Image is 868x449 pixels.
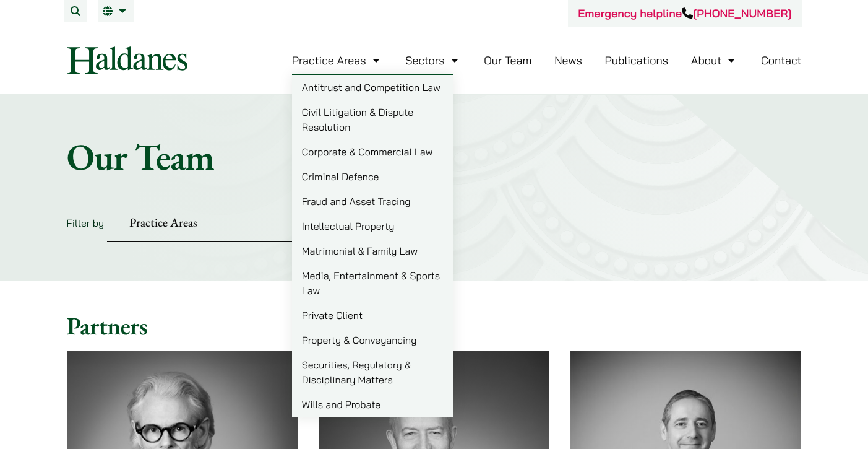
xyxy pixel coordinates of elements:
a: Matrimonial & Family Law [292,238,453,263]
h1: Our Team [67,134,802,179]
a: Contact [761,53,802,68]
a: Fraud and Asset Tracing [292,189,453,214]
a: Sectors [405,53,461,68]
a: Wills and Probate [292,392,453,417]
a: Corporate & Commercial Law [292,139,453,164]
a: Antitrust and Competition Law [292,75,453,100]
img: Logo of Haldanes [67,46,187,74]
a: Property & Conveyancing [292,328,453,352]
a: Civil Litigation & Dispute Resolution [292,100,453,139]
a: Emergency helpline[PHONE_NUMBER] [578,6,791,20]
h2: Partners [67,311,802,341]
a: About [691,53,738,68]
a: Media, Entertainment & Sports Law [292,263,453,303]
a: Intellectual Property [292,214,453,238]
a: Practice Areas [292,53,383,68]
a: Our Team [484,53,531,68]
a: Criminal Defence [292,164,453,189]
label: Filter by [67,217,105,229]
a: Securities, Regulatory & Disciplinary Matters [292,352,453,392]
a: News [554,53,582,68]
a: Private Client [292,303,453,328]
a: EN [103,6,129,16]
a: Publications [605,53,669,68]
